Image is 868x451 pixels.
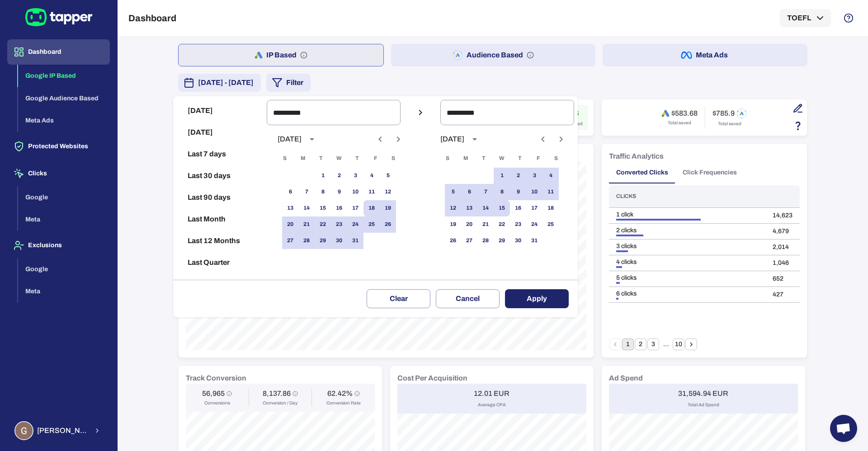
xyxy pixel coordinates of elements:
[510,233,526,249] button: 30
[331,168,347,184] button: 2
[461,200,477,216] button: 13
[373,132,388,147] button: Previous month
[385,150,401,168] span: Saturday
[367,289,430,308] button: Clear
[535,132,551,147] button: Previous month
[278,135,302,144] div: [DATE]
[510,216,526,233] button: 23
[177,252,263,273] button: Last Quarter
[298,184,315,200] button: 7
[295,150,311,168] span: Monday
[467,132,482,147] button: calendar view is open, switch to year view
[830,415,857,442] div: Open chat
[363,184,380,200] button: 11
[380,184,396,200] button: 12
[439,150,456,168] span: Sunday
[542,216,559,233] button: 25
[494,233,510,249] button: 29
[380,216,396,233] button: 26
[177,273,263,295] button: Reset
[505,289,569,308] button: Apply
[526,216,542,233] button: 24
[391,132,406,147] button: Next month
[347,200,363,216] button: 17
[177,100,263,122] button: [DATE]
[445,200,461,216] button: 12
[315,168,331,184] button: 1
[476,150,492,168] span: Tuesday
[530,150,546,168] span: Friday
[363,200,380,216] button: 18
[494,216,510,233] button: 22
[177,165,263,187] button: Last 30 days
[363,168,380,184] button: 4
[277,150,293,168] span: Sunday
[445,233,461,249] button: 26
[548,150,564,168] span: Saturday
[282,216,298,233] button: 20
[298,216,315,233] button: 21
[494,150,510,168] span: Wednesday
[510,184,526,200] button: 9
[298,200,315,216] button: 14
[526,200,542,216] button: 17
[177,122,263,143] button: [DATE]
[512,150,528,168] span: Thursday
[510,168,526,184] button: 2
[542,184,559,200] button: 11
[331,233,347,249] button: 30
[445,184,461,200] button: 5
[347,184,363,200] button: 10
[494,184,510,200] button: 8
[461,233,477,249] button: 27
[380,168,396,184] button: 5
[494,168,510,184] button: 1
[440,135,464,144] div: [DATE]
[347,233,363,249] button: 31
[510,200,526,216] button: 16
[304,132,320,147] button: calendar view is open, switch to year view
[367,150,383,168] span: Friday
[298,233,315,249] button: 28
[349,150,365,168] span: Thursday
[477,216,494,233] button: 21
[363,216,380,233] button: 25
[542,168,559,184] button: 4
[315,233,331,249] button: 29
[494,200,510,216] button: 15
[177,230,263,252] button: Last 12 Months
[177,143,263,165] button: Last 7 days
[331,216,347,233] button: 23
[477,184,494,200] button: 7
[526,233,542,249] button: 31
[282,233,298,249] button: 27
[331,184,347,200] button: 9
[477,233,494,249] button: 28
[177,187,263,208] button: Last 90 days
[331,200,347,216] button: 16
[315,200,331,216] button: 15
[315,216,331,233] button: 22
[461,184,477,200] button: 6
[315,184,331,200] button: 8
[458,150,474,168] span: Monday
[461,216,477,233] button: 20
[380,200,396,216] button: 19
[477,200,494,216] button: 14
[177,208,263,230] button: Last Month
[526,184,542,200] button: 10
[526,168,542,184] button: 3
[347,216,363,233] button: 24
[331,150,347,168] span: Wednesday
[313,150,329,168] span: Tuesday
[553,132,569,147] button: Next month
[445,216,461,233] button: 19
[347,168,363,184] button: 3
[542,200,559,216] button: 18
[436,289,500,308] button: Cancel
[282,200,298,216] button: 13
[282,184,298,200] button: 6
